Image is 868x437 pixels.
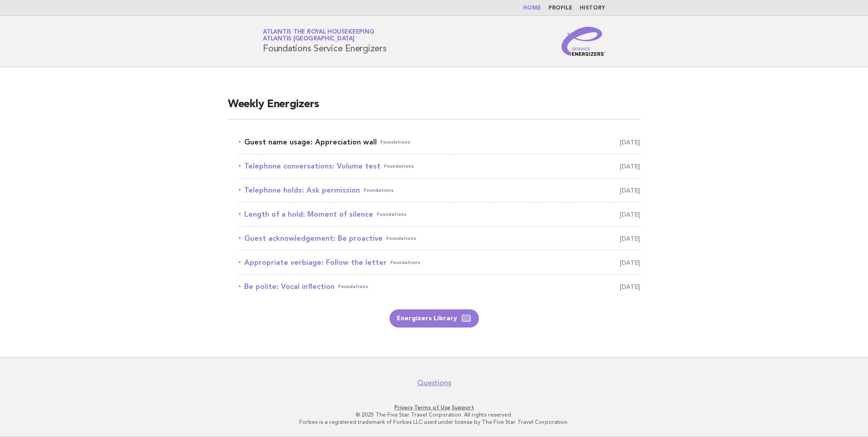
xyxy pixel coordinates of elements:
[562,27,605,56] img: Service Energizers
[580,5,605,11] a: History
[620,256,640,269] span: [DATE]
[620,232,640,245] span: [DATE]
[620,160,640,173] span: [DATE]
[263,30,387,53] h1: Foundations Service Energizers
[239,208,640,221] a: Length of a hold: Moment of silenceFoundations [DATE]
[523,5,541,11] a: Home
[377,208,407,221] span: Foundations
[380,136,410,149] span: Foundations
[417,378,451,387] a: Questions
[228,97,640,119] h2: Weekly Energizers
[414,404,450,411] a: Terms of Use
[395,404,413,411] a: Privacy
[620,136,640,149] span: [DATE]
[239,256,640,269] a: Appropriate verbiage: Follow the letterFoundations [DATE]
[156,404,712,411] p: · ·
[239,136,640,149] a: Guest name usage: Appreciation wallFoundations [DATE]
[620,208,640,221] span: [DATE]
[156,411,712,418] p: © 2025 The Five Star Travel Corporation. All rights reserved.
[156,418,712,426] p: Forbes is a registered trademark of Forbes LLC used under license by The Five Star Travel Corpora...
[390,256,420,269] span: Foundations
[239,184,640,197] a: Telephone holds: Ask permissionFoundations [DATE]
[386,232,416,245] span: Foundations
[338,280,368,293] span: Foundations
[620,184,640,197] span: [DATE]
[239,232,640,245] a: Guest acknowledgement: Be proactiveFoundations [DATE]
[239,280,640,293] a: Be polite: Vocal inflectionFoundations [DATE]
[452,404,474,411] a: Support
[263,29,374,42] a: Atlantis the Royal HousekeepingAtlantis [GEOGRAPHIC_DATA]
[620,280,640,293] span: [DATE]
[263,36,355,42] span: Atlantis [GEOGRAPHIC_DATA]
[548,5,572,11] a: Profile
[239,160,640,173] a: Telephone conversations: Volume testFoundations [DATE]
[390,309,479,328] a: Energizers Library
[384,160,414,173] span: Foundations
[364,184,394,197] span: Foundations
